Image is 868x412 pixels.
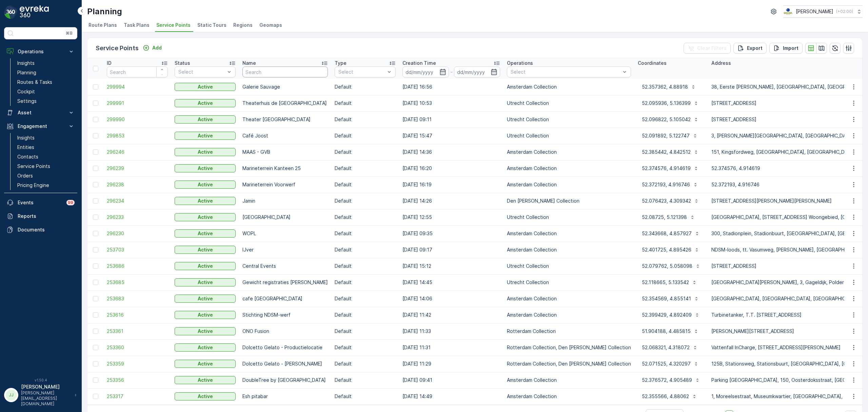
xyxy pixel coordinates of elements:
button: JJ[PERSON_NAME][PERSON_NAME][EMAIL_ADDRESS][DOMAIN_NAME] [4,383,77,407]
button: 52.343668, 4.857927 [638,228,704,239]
p: [PERSON_NAME] [796,8,833,15]
td: [DATE] 09:17 [399,242,504,258]
p: Amsterdam Collection [507,181,631,188]
div: Toggle Row Selected [93,182,98,187]
p: Marineterrein Kanteen 25 [242,165,328,172]
a: Settings [15,96,77,106]
span: 296246 [107,149,168,155]
p: Select [338,69,385,75]
input: Search [242,67,328,77]
p: Theaterhuis de [GEOGRAPHIC_DATA] [242,100,328,107]
button: 52.372193, 4.916746 [638,179,702,190]
span: Task Plans [124,22,150,29]
p: Add [152,44,162,51]
p: Engagement [18,123,64,130]
button: 52.399429, 4.892409 [638,310,704,320]
p: Cockpit [17,88,35,95]
td: [DATE] 16:20 [399,160,504,176]
span: Geomaps [259,22,282,29]
p: Dolcetto Gelato - [PERSON_NAME] [242,360,328,367]
p: Default [335,279,396,286]
p: 52.118665, 5.133542 [642,279,689,286]
button: 52.374576, 4.914619 [638,163,703,174]
p: Marineterrein Voorwerf [242,181,328,188]
p: Active [198,198,213,204]
p: Active [198,149,213,155]
div: Toggle Row Selected [93,280,98,285]
span: 296234 [107,198,168,204]
p: Utrecht Collection [507,279,631,286]
p: 52.399429, 4.892409 [642,312,692,318]
p: IJver [242,246,328,253]
p: Jamin [242,198,328,204]
p: Settings [17,98,37,105]
a: 253685 [107,279,168,286]
a: 299991 [107,100,168,107]
button: Active [175,148,236,156]
a: 296239 [107,165,168,172]
div: Toggle Row Selected [93,84,98,90]
a: 296233 [107,214,168,221]
span: v 1.50.4 [4,378,77,382]
p: 52.343668, 4.857927 [642,230,692,237]
p: Reports [18,213,75,220]
p: Den [PERSON_NAME] Collection [507,198,631,204]
p: Contacts [17,153,38,160]
p: Utrecht Collection [507,100,631,107]
p: cafe [GEOGRAPHIC_DATA] [242,295,328,302]
p: Default [335,165,396,172]
p: Default [335,263,396,269]
p: Amsterdam Collection [507,230,631,237]
p: Galerie Sauvage [242,83,328,90]
p: 52.08725, 5.121398 [642,214,687,221]
p: Amsterdam Collection [507,165,631,172]
td: [DATE] 14:26 [399,193,504,209]
button: Active [175,327,236,335]
p: Default [335,393,396,400]
p: Pricing Engine [17,182,49,189]
a: 299990 [107,116,168,123]
p: Stichting NDSM-werf [242,312,328,318]
p: Documents [18,226,75,233]
p: Central Events [242,263,328,269]
p: Operations [18,48,64,55]
div: Toggle Row Selected [93,345,98,350]
a: 253616 [107,312,168,318]
p: Planning [87,6,122,17]
p: Active [198,393,213,400]
p: Active [198,116,213,123]
td: [DATE] 15:47 [399,128,504,144]
button: 52.079762, 5.058098 [638,261,705,271]
button: 51.904188, 4.485815 [638,326,703,337]
p: Active [198,214,213,221]
button: Add [140,44,164,52]
button: Active [175,83,236,91]
p: 52.401725, 4.895426 [642,246,691,253]
p: 52.355566, 4.88062 [642,393,689,400]
p: Active [198,230,213,237]
button: 52.385442, 4.842512 [638,147,703,157]
p: Entities [17,144,34,151]
p: 52.076423, 4.309342 [642,198,691,204]
div: Toggle Row Selected [93,100,98,106]
a: Pricing Engine [15,181,77,190]
button: Active [175,262,236,270]
p: Default [335,132,396,139]
td: [DATE] 14:49 [399,388,504,405]
p: Utrecht Collection [507,263,631,269]
p: Asset [18,109,64,116]
p: Name [242,60,256,67]
p: Amsterdam Collection [507,149,631,155]
button: 52.095936, 5.136399 [638,98,703,109]
p: - [450,68,453,76]
button: 52.376572, 4.905489 [638,375,704,386]
div: Toggle Row Selected [93,377,98,383]
div: Toggle Row Selected [93,166,98,171]
td: [DATE] 11:33 [399,323,504,339]
button: Active [175,343,236,352]
p: Default [335,230,396,237]
div: Toggle Row Selected [93,312,98,318]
